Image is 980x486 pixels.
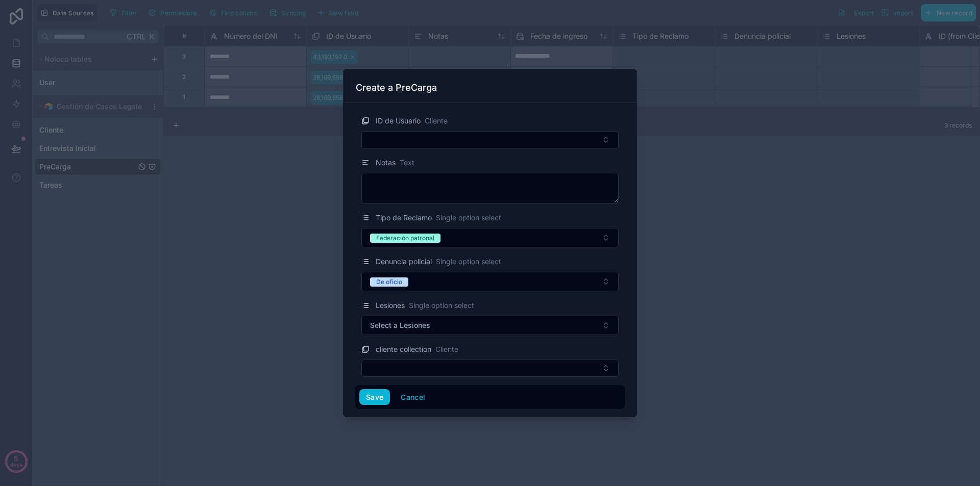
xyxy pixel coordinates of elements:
button: Cancel [394,389,432,405]
span: Single option select [436,257,501,267]
button: Save [359,389,390,405]
button: Select Button [361,272,619,291]
button: Select Button [361,131,619,148]
span: Cliente [425,116,448,126]
span: Denuncia policial [376,257,432,267]
span: ID de Usuario [376,116,421,126]
div: Federación patronal [376,234,434,243]
div: De oficio [376,277,402,287]
span: Notas [376,158,396,168]
span: Tipo de Reclamo [376,213,432,223]
span: Text [400,158,414,168]
h3: Create a PreCarga [356,82,437,94]
button: Select Button [361,228,619,247]
span: Single option select [436,213,501,223]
